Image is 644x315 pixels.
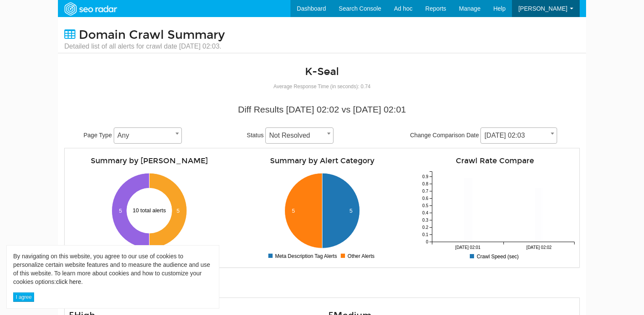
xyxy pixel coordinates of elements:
[493,5,506,12] span: Help
[69,157,229,165] h4: Summary by [PERSON_NAME]
[480,127,557,144] span: 10/09/2025 02:03
[423,232,428,237] tspan: 0.1
[79,28,225,42] span: Domain Crawl Summary
[481,130,557,142] span: 10/09/2025 02:03
[114,130,181,142] span: Any
[305,65,339,78] a: K-Seal
[114,127,182,144] span: Any
[423,225,428,230] tspan: 0.2
[423,218,428,223] tspan: 0.3
[242,157,402,165] h4: Summary by Alert Category
[273,84,371,90] small: Average Response Time (in seconds): 0.74
[426,240,428,244] tspan: 0
[265,127,333,144] span: Not Resolved
[423,182,428,186] tspan: 0.8
[455,245,481,250] tspan: [DATE] 02:01
[423,203,428,208] tspan: 0.5
[13,292,34,302] button: I agree
[83,132,112,139] span: Page Type
[423,211,428,215] tspan: 0.4
[266,130,333,142] span: Not Resolved
[415,157,575,165] h4: Crawl Rate Compare
[394,5,413,12] span: Ad hoc
[518,5,567,12] span: [PERSON_NAME]
[459,5,481,12] span: Manage
[423,189,428,194] tspan: 0.7
[423,196,428,201] tspan: 0.6
[247,132,264,139] span: Status
[132,207,166,214] text: 10 total alerts
[13,252,213,286] div: By navigating on this website, you agree to our use of cookies to personalize certain website fea...
[64,42,225,51] small: Detailed list of all alerts for crawl date [DATE] 02:03.
[425,5,446,12] span: Reports
[61,1,120,17] img: SEORadar
[71,103,573,116] div: Diff Results [DATE] 02:02 vs [DATE] 02:01
[423,174,428,179] tspan: 0.9
[410,132,479,139] span: Change Comparison Date
[526,245,552,250] tspan: [DATE] 02:02
[56,278,81,285] a: click here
